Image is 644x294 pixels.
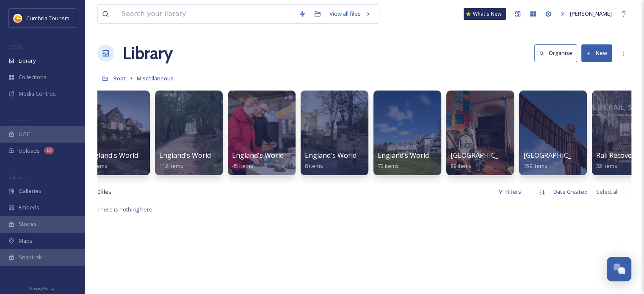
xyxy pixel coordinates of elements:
[19,147,40,155] span: Uploads
[97,188,111,196] span: 0 file s
[494,184,525,200] div: Filters
[523,151,591,170] a: [GEOGRAPHIC_DATA]159 items
[305,151,469,160] span: England's World Heritage Story: The North - Videos
[305,162,323,170] span: 8 items
[19,203,39,212] span: Embeds
[451,151,519,160] span: [GEOGRAPHIC_DATA]
[556,5,616,22] a: [PERSON_NAME]
[19,237,33,245] span: Maps
[159,151,345,170] a: England's World Heritage Story: The [GEOGRAPHIC_DATA]112 items
[117,5,295,23] input: Search your library
[123,41,173,66] a: Library
[464,8,506,20] a: What's New
[44,147,54,154] div: 18
[570,10,612,17] span: [PERSON_NAME]
[232,151,495,160] span: England's World Heritage Story: The North - Hadrian's Wall ([GEOGRAPHIC_DATA])
[581,44,612,62] button: New
[378,162,399,170] span: 72 items
[534,44,577,62] button: Organise
[19,90,56,98] span: Media Centres
[549,184,592,200] div: Date Created
[137,74,174,82] span: Miscellaneous
[19,130,30,138] span: UGC
[97,206,154,213] span: There is nothing here.
[451,162,472,170] span: 89 items
[325,5,375,22] a: View all files
[596,188,619,196] span: Select all
[19,57,36,65] span: Library
[596,162,617,170] span: 32 items
[378,151,541,170] a: England’s World Heritage Story: The North - Hotels72 items
[26,14,69,22] span: Cumbria Tourism
[137,73,174,83] a: Miscellaneous
[159,151,345,160] span: England's World Heritage Story: The [GEOGRAPHIC_DATA]
[19,73,47,81] span: Collections
[113,73,126,83] a: Root
[159,162,183,170] span: 112 items
[305,151,469,170] a: England's World Heritage Story: The North - Videos8 items
[607,257,631,281] button: Open Chat
[232,162,253,170] span: 45 items
[19,253,42,261] span: SnapLink
[378,151,541,160] span: England’s World Heritage Story: The North - Hotels
[8,44,23,50] span: MEDIA
[30,286,55,291] span: Privacy Policy
[14,14,22,22] img: images.jpg
[8,174,28,180] span: WIDGETS
[113,74,126,82] span: Root
[19,220,37,228] span: Stories
[523,162,547,170] span: 159 items
[451,151,519,170] a: [GEOGRAPHIC_DATA]89 items
[30,283,55,293] a: Privacy Policy
[8,117,27,124] span: COLLECT
[523,151,591,160] span: [GEOGRAPHIC_DATA]
[19,187,41,195] span: Galleries
[232,151,495,170] a: England's World Heritage Story: The North - Hadrian's Wall ([GEOGRAPHIC_DATA])45 items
